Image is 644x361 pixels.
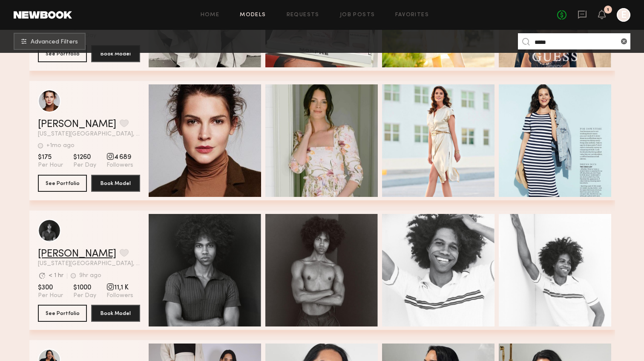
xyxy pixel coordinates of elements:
[49,273,63,279] div: < 1 hr
[38,131,140,137] span: [US_STATE][GEOGRAPHIC_DATA], [GEOGRAPHIC_DATA]
[38,175,87,192] button: See Portfolio
[106,283,133,292] span: 11,1 K
[201,12,220,18] a: Home
[38,283,63,292] span: $300
[79,273,101,279] div: 9hr ago
[287,12,319,18] a: Requests
[73,292,96,300] span: Per Day
[46,143,75,149] div: +1mo ago
[106,162,133,169] span: Followers
[91,175,140,192] button: Book Model
[395,12,429,18] a: Favorites
[38,162,63,169] span: Per Hour
[106,153,133,162] span: 4 689
[91,45,140,62] button: Book Model
[38,153,63,162] span: $175
[106,292,133,300] span: Followers
[38,261,140,267] span: [US_STATE][GEOGRAPHIC_DATA], [GEOGRAPHIC_DATA]
[240,12,266,18] a: Models
[38,45,87,62] button: See Portfolio
[91,305,140,322] button: Book Model
[73,283,96,292] span: $1000
[38,249,116,259] a: [PERSON_NAME]
[38,292,63,300] span: Per Hour
[73,162,96,169] span: Per Day
[607,8,609,12] div: 1
[31,39,78,45] span: Advanced Filters
[38,119,116,130] a: [PERSON_NAME]
[38,305,87,322] button: See Portfolio
[617,8,630,22] a: E
[14,33,86,50] button: Advanced Filters
[73,153,96,162] span: $1260
[340,12,375,18] a: Job Posts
